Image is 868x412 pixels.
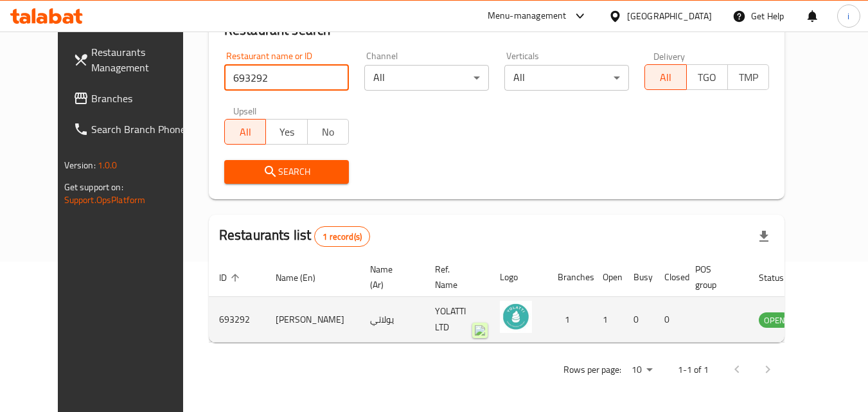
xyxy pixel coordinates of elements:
[435,262,474,292] span: Ref. Name
[224,65,349,91] input: Search for restaurant name or ID..
[265,297,360,343] td: [PERSON_NAME]
[224,160,349,184] button: Search
[695,262,733,292] span: POS group
[547,297,592,343] td: 1
[650,68,681,87] span: All
[626,361,657,380] div: Rows per page:
[230,123,261,141] span: All
[592,297,623,343] td: 1
[64,157,96,174] span: Version:
[654,297,685,343] td: 0
[592,258,623,297] th: Open
[315,231,369,243] span: 1 record(s)
[307,119,349,145] button: No
[63,83,203,114] a: Branches
[91,121,193,137] span: Search Branch Phone
[63,114,203,145] a: Search Branch Phone
[653,51,686,60] label: Delivery
[219,226,370,247] h2: Restaurants list
[64,179,123,195] span: Get support on:
[563,362,621,378] p: Rows per page:
[623,258,654,297] th: Busy
[686,64,728,90] button: TGO
[490,258,547,297] th: Logo
[265,119,307,145] button: Yes
[91,91,193,106] span: Branches
[488,8,567,24] div: Menu-management
[209,297,265,343] td: 693292
[219,270,244,285] span: ID
[91,44,193,75] span: Restaurants Management
[644,64,686,90] button: All
[654,258,685,297] th: Closed
[271,123,302,141] span: Yes
[678,362,709,378] p: 1-1 of 1
[98,157,118,174] span: 1.0.0
[727,64,769,90] button: TMP
[500,301,532,333] img: Logo_YOLATTI638771302786829539.jpg
[233,106,257,115] label: Upsell
[692,68,723,87] span: TGO
[733,68,764,87] span: TMP
[364,65,489,91] div: All
[623,297,654,343] td: 0
[276,270,332,285] span: Name (En)
[475,325,485,336] img: loading.gif
[209,258,860,343] table: enhanced table
[224,21,770,40] h2: Restaurant search
[224,119,266,145] button: All
[847,9,849,23] span: i
[547,258,592,297] th: Branches
[360,297,425,343] td: يولاتي
[64,192,146,208] a: Support.OpsPlatform
[313,123,344,141] span: No
[759,270,801,285] span: Status
[314,226,370,247] div: Total records count
[748,221,779,252] div: Export file
[370,262,409,292] span: Name (Ar)
[63,37,203,83] a: Restaurants Management
[627,9,712,23] div: [GEOGRAPHIC_DATA]
[425,297,490,343] td: YOLATTI LTD
[759,313,790,328] span: OPEN
[235,164,339,180] span: Search
[759,312,790,328] div: OPEN
[504,65,629,91] div: All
